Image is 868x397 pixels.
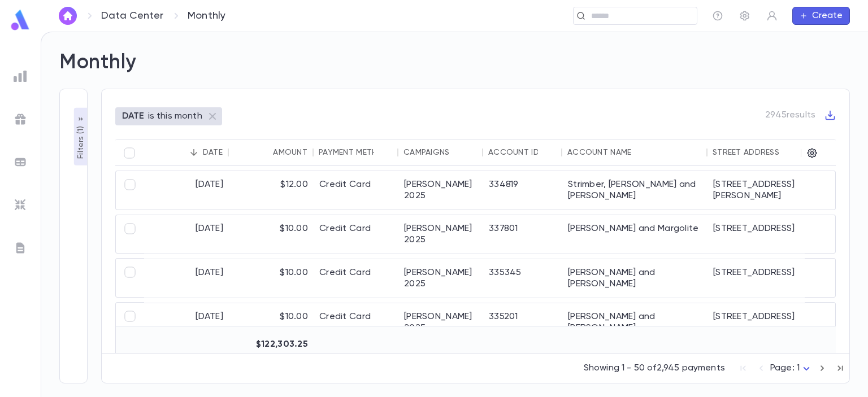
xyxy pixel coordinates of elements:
div: [STREET_ADDRESS] [708,215,817,254]
div: [DATE] [144,215,229,254]
div: 335345 [483,259,562,298]
div: [STREET_ADDRESS] [708,259,817,298]
div: [PERSON_NAME] and [PERSON_NAME] [562,303,708,342]
button: Sort [374,143,392,162]
img: letters_grey.7941b92b52307dd3b8a917253454ce1c.svg [14,241,27,255]
p: Showing 1 - 50 of 2,945 payments [584,363,725,374]
div: [PERSON_NAME] 2025 [398,259,483,298]
p: is this month [148,111,202,122]
div: [DATE] [144,259,229,298]
div: [STREET_ADDRESS][PERSON_NAME] [708,171,817,210]
p: DATE [122,111,145,122]
a: Data Center [101,10,163,22]
button: Filters (1) [74,108,88,165]
div: Page: 1 [770,360,813,377]
div: [DATE] [144,171,229,210]
div: Amount [273,148,307,157]
img: reports_grey.c525e4749d1bce6a11f5fe2a8de1b229.svg [14,69,27,83]
div: Account Name [567,148,631,157]
button: Sort [185,143,203,162]
button: Sort [779,143,797,162]
img: logo [9,9,32,31]
div: Account ID [488,148,539,157]
button: Sort [450,143,468,162]
div: Date [203,148,223,157]
div: $10.00 [229,215,314,254]
img: campaigns_grey.99e729a5f7ee94e3726e6486bddda8f1.svg [14,112,27,126]
div: [PERSON_NAME] and Margolite [562,215,708,254]
div: [PERSON_NAME] and [PERSON_NAME] [562,259,708,298]
span: Page: 1 [770,364,800,373]
div: Credit Card [314,259,398,298]
div: 337801 [483,215,562,254]
div: [DATE] [144,303,229,342]
div: $10.00 [229,259,314,298]
div: [STREET_ADDRESS] [708,303,817,342]
img: imports_grey.530a8a0e642e233f2baf0ef88e8c9fcb.svg [14,198,27,212]
div: DATEis this month [115,107,222,125]
div: Payment Method [319,148,390,157]
img: batches_grey.339ca447c9d9533ef1741baa751efc33.svg [14,155,27,169]
p: Monthly [188,10,225,22]
div: $12.00 [229,171,314,210]
p: Filters ( 1 ) [75,124,86,159]
div: 335201 [483,303,562,342]
div: Credit Card [314,303,398,342]
div: [PERSON_NAME] 2025 [398,303,483,342]
div: $10.00 [229,303,314,342]
div: Credit Card [314,171,398,210]
div: 334819 [483,171,562,210]
div: [PERSON_NAME] 2025 [398,171,483,210]
div: Campaigns [403,148,450,157]
div: Strimber, [PERSON_NAME] and [PERSON_NAME] [562,171,708,210]
button: Create [792,7,850,25]
div: Street Address [713,148,779,157]
p: 2945 results [765,110,815,121]
h2: Monthly [59,50,137,75]
button: Sort [255,143,273,162]
button: Sort [631,143,649,162]
button: Sort [538,143,556,162]
div: Credit Card [314,215,398,254]
div: $122,303.25 [229,331,314,358]
div: [PERSON_NAME] 2025 [398,215,483,254]
img: home_white.a664292cf8c1dea59945f0da9f25487c.svg [61,11,75,20]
